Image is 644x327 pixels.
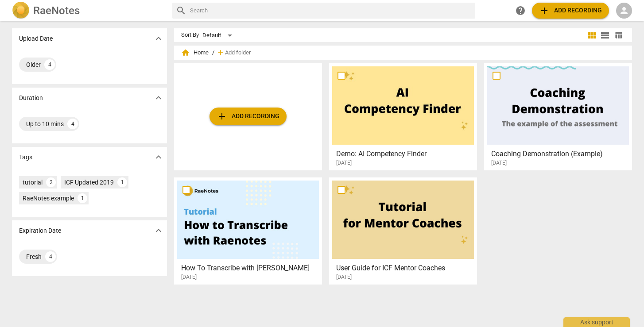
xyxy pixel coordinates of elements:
a: Demo: AI Competency Finder[DATE] [332,66,474,166]
h3: How To Transcribe with RaeNotes [181,263,320,273]
span: / [212,50,214,56]
span: view_list [600,30,610,41]
a: LogoRaeNotes [12,2,165,19]
p: Tags [19,153,32,162]
h3: User Guide for ICF Mentor Coaches [336,263,475,273]
span: table_chart [614,31,623,39]
div: Sort By [181,32,199,38]
span: home [181,48,190,57]
div: 2 [46,177,56,187]
div: 4 [44,59,55,70]
div: 4 [67,119,78,129]
span: [DATE] [491,159,507,167]
span: expand_more [153,33,164,44]
span: [DATE] [181,273,197,281]
span: expand_more [153,92,164,103]
button: Show more [152,91,165,104]
h2: RaeNotes [33,4,80,17]
span: Add recording [539,5,602,16]
span: [DATE] [336,159,352,167]
span: Add recording [217,111,279,122]
div: 1 [78,193,87,203]
span: view_module [586,30,597,41]
h3: Coaching Demonstration (Example) [491,149,630,159]
h3: Demo: AI Competency Finder [336,149,475,159]
span: expand_more [153,225,164,236]
span: person [619,5,629,16]
span: add [217,111,227,122]
button: Show more [152,224,165,237]
span: help [515,5,526,16]
input: Search [190,4,472,18]
span: Home [181,48,209,57]
div: tutorial [23,178,43,187]
div: 4 [45,251,56,262]
div: Default [202,28,235,42]
div: 1 [117,177,127,187]
p: Duration [19,93,43,103]
a: Coaching Demonstration (Example)[DATE] [487,66,629,166]
button: Show more [152,32,165,45]
p: Upload Date [19,34,53,43]
span: expand_more [153,152,164,162]
a: User Guide for ICF Mentor Coaches[DATE] [332,181,474,281]
div: Up to 10 mins [26,119,64,128]
a: Help [512,3,528,19]
button: Table view [612,29,625,42]
span: search [176,5,186,16]
button: Show more [152,150,165,164]
a: How To Transcribe with [PERSON_NAME][DATE] [177,181,319,281]
span: Add folder [225,50,251,56]
p: Expiration Date [19,226,61,235]
div: Fresh [26,252,42,261]
div: RaeNotes example [23,194,74,203]
button: Tile view [585,29,598,42]
div: Ask support [563,317,630,327]
button: Upload [532,3,609,19]
div: Older [26,60,41,69]
span: add [539,5,550,16]
img: Logo [12,2,30,19]
span: add [216,48,225,57]
button: Upload [209,108,287,125]
button: List view [598,29,612,42]
div: ICF Updated 2019 [64,178,114,187]
span: [DATE] [336,273,352,281]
